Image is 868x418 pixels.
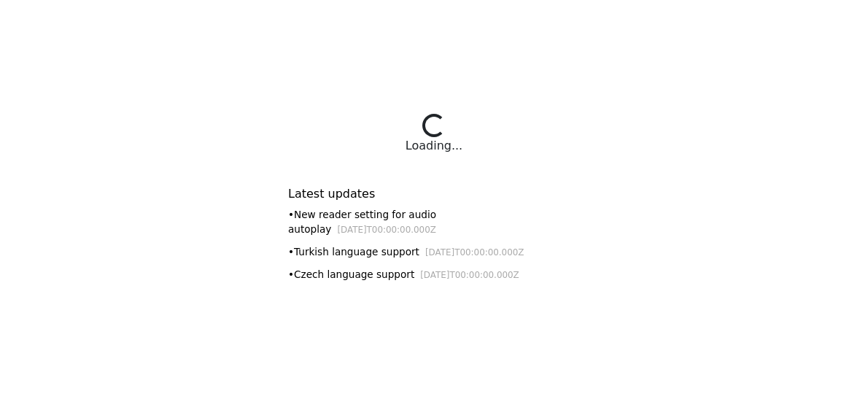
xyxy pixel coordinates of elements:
div: • Czech language support [288,267,580,282]
small: [DATE]T00:00:00.000Z [425,247,524,258]
div: • Turkish language support [288,244,580,260]
small: [DATE]T00:00:00.000Z [420,270,519,280]
div: Loading... [406,137,462,155]
h6: Latest updates [288,187,580,201]
div: • New reader setting for audio autoplay [288,207,580,237]
small: [DATE]T00:00:00.000Z [337,225,436,235]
